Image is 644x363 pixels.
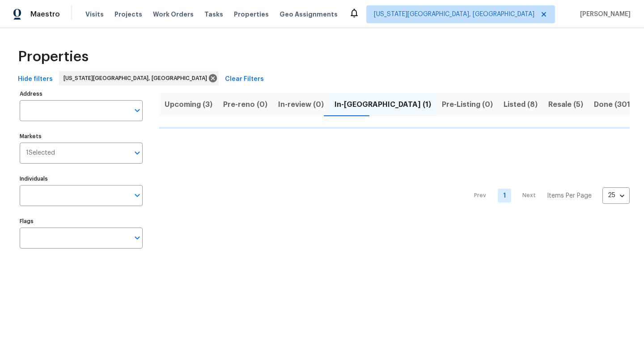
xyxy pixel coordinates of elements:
[18,52,89,61] span: Properties
[14,71,56,88] button: Hide filters
[223,98,267,111] span: Pre-reno (0)
[153,10,194,19] span: Work Orders
[594,98,633,111] span: Done (301)
[20,134,143,139] label: Markets
[335,98,431,111] span: In-[GEOGRAPHIC_DATA] (1)
[374,10,534,19] span: [US_STATE][GEOGRAPHIC_DATA], [GEOGRAPHIC_DATA]
[204,11,223,17] span: Tasks
[26,149,55,157] span: 1 Selected
[131,232,144,244] button: Open
[225,74,264,85] span: Clear Filters
[59,71,219,85] div: [US_STATE][GEOGRAPHIC_DATA], [GEOGRAPHIC_DATA]
[221,71,267,88] button: Clear Filters
[85,10,104,19] span: Visits
[278,98,324,111] span: In-review (0)
[548,98,583,111] span: Resale (5)
[64,74,211,83] span: [US_STATE][GEOGRAPHIC_DATA], [GEOGRAPHIC_DATA]
[466,134,630,257] nav: Pagination Navigation
[20,219,143,224] label: Flags
[131,189,144,202] button: Open
[442,98,493,111] span: Pre-Listing (0)
[20,91,143,97] label: Address
[131,104,144,117] button: Open
[234,10,269,19] span: Properties
[547,191,592,200] p: Items Per Page
[20,176,143,181] label: Individuals
[504,98,538,111] span: Listed (8)
[165,98,212,111] span: Upcoming (3)
[30,10,60,19] span: Maestro
[576,10,631,19] span: [PERSON_NAME]
[18,74,53,85] span: Hide filters
[498,189,511,203] a: Goto page 1
[280,10,338,19] span: Geo Assignments
[602,184,630,207] div: 25
[114,10,142,19] span: Projects
[131,147,144,159] button: Open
